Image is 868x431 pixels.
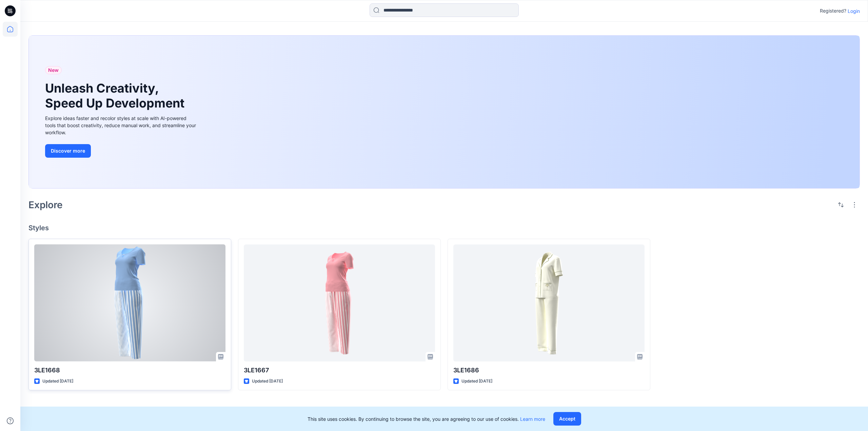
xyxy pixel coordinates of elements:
[34,366,225,375] p: 3LE1668
[520,416,545,422] a: Learn more
[453,244,645,361] a: 3LE1686
[453,366,645,375] p: 3LE1686
[308,415,545,423] p: This site uses cookies. By continuing to browse the site, you are agreeing to our use of cookies.
[28,224,860,232] h4: Styles
[553,412,581,426] button: Accept
[461,378,492,385] p: Updated [DATE]
[252,378,283,385] p: Updated [DATE]
[34,244,225,361] a: 3LE1668
[45,144,91,158] button: Discover more
[48,66,59,74] span: New
[45,115,198,136] div: Explore ideas faster and recolor styles at scale with AI-powered tools that boost creativity, red...
[45,144,198,158] a: Discover more
[820,7,846,15] p: Registered?
[28,199,63,210] h2: Explore
[45,81,188,110] h1: Unleash Creativity, Speed Up Development
[244,244,435,361] a: 3LE1667
[42,378,73,385] p: Updated [DATE]
[848,7,860,15] p: Login
[244,366,435,375] p: 3LE1667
